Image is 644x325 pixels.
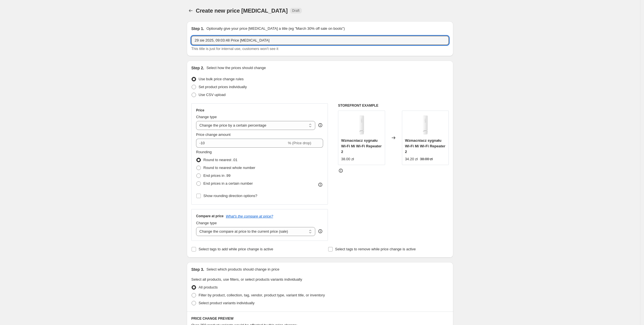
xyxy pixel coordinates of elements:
h2: Step 3. [191,267,204,272]
span: % (Price drop) [288,141,311,145]
img: 2440_miwi-firepeater2-800px-hero_deacd39b-4afe-45af-8466-545dca7275b4_80x.png [350,114,373,136]
div: 38.00 zł [341,156,354,162]
span: Change type [196,115,217,119]
span: End prices in a certain number [203,181,253,186]
h3: Price [196,108,204,113]
span: Wzmacniacz sygnału Wi-Fi Mi Wi-Fi Repeater 2 [341,138,381,154]
span: Round to nearest whole number [203,166,255,170]
span: Use bulk price change rules [199,77,243,81]
h6: PRICE CHANGE PREVIEW [191,316,449,321]
p: Optionally give your price [MEDICAL_DATA] a title (eg "March 30% off sale on boots") [206,26,345,31]
span: This title is just for internal use, customers won't see it [191,47,278,51]
img: 2440_miwi-firepeater2-800px-hero_deacd39b-4afe-45af-8466-545dca7275b4_80x.png [414,114,436,136]
input: -15 [196,139,287,148]
span: End prices in .99 [203,173,231,178]
h3: Compare at price [196,214,224,218]
span: Select tags to add while price change is active [199,247,273,251]
span: Select tags to remove while price change is active [335,247,416,251]
p: Select which products should change in price [206,267,279,272]
div: help [318,122,323,128]
span: Wzmacniacz sygnału Wi-Fi Mi Wi-Fi Repeater 2 [405,138,445,154]
h2: Step 1. [191,26,204,31]
input: 30% off holiday sale [191,36,449,45]
span: Show rounding direction options? [203,194,257,198]
span: Select all products, use filters, or select products variants individually [191,277,302,281]
strike: 38.00 zł [420,156,433,162]
span: Price change amount [196,132,231,137]
div: 34.20 zł [405,156,418,162]
span: Use CSV upload [199,93,226,97]
span: Round to nearest .01 [203,158,237,162]
p: Select how the prices should change [206,65,266,71]
span: Change type [196,221,217,225]
h6: STOREFRONT EXAMPLE [338,103,449,108]
span: Create new price [MEDICAL_DATA] [196,8,288,14]
span: Select product variants individually [199,301,254,305]
span: Rounding [196,150,212,154]
button: Price change jobs [187,7,195,15]
span: Set product prices individually [199,85,247,89]
div: help [318,228,323,234]
h2: Step 2. [191,65,204,71]
button: What's the compare at price? [226,214,273,218]
span: Filter by product, collection, tag, vendor, product type, variant title, or inventory [199,293,325,297]
span: Draft [292,8,300,13]
span: All products [199,285,218,289]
